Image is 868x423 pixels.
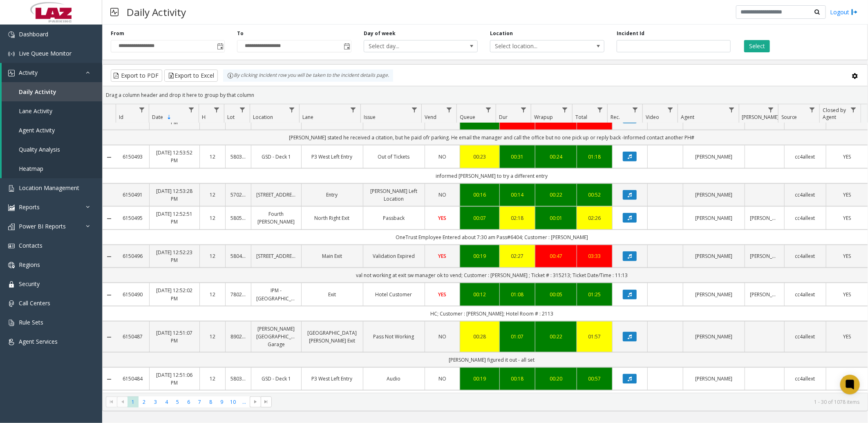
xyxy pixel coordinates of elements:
[19,203,40,211] span: Reports
[256,153,296,161] a: GSD - Deck 1
[438,253,446,260] span: YES
[843,375,851,382] span: YES
[540,291,572,298] div: 00:05
[123,2,190,22] h3: Daily Activity
[465,153,494,161] a: 00:23
[831,191,863,199] a: YES
[368,252,420,260] a: Validation Expired
[851,8,858,16] img: logout
[227,72,234,79] img: infoIcon.svg
[790,191,821,199] a: cc4allext
[364,40,455,52] span: Select day...
[438,291,446,298] span: YES
[19,88,56,96] span: Daily Activity
[750,291,779,298] a: [PERSON_NAME]
[540,333,572,340] a: 00:22
[256,210,296,226] a: Fourth [PERSON_NAME]
[19,30,48,38] span: Dashboard
[261,396,272,408] span: Go to the last page
[110,2,119,22] img: pageIcon
[256,325,296,349] a: [PERSON_NAME][GEOGRAPHIC_DATA] Garage
[215,40,224,52] span: Toggle popup
[726,104,737,115] a: Agent Filter Menu
[8,320,15,326] img: 'icon'
[540,214,572,222] a: 00:01
[121,252,145,260] a: 6150496
[617,30,644,37] label: Incident Id
[582,375,607,383] a: 00:57
[364,114,376,121] span: Issue
[368,153,420,161] a: Out of Tickets
[576,114,588,121] span: Total
[438,191,446,198] span: NO
[250,396,261,408] span: Go to the next page
[430,214,455,222] a: YES
[438,333,446,340] span: NO
[505,375,530,383] a: 00:18
[202,114,206,121] span: H
[230,153,246,161] a: 580331
[688,375,740,383] a: [PERSON_NAME]
[540,252,572,260] a: 00:47
[465,291,494,298] a: 00:12
[790,153,821,161] a: cc4allext
[582,252,607,260] a: 03:33
[8,51,15,57] img: 'icon'
[843,215,851,222] span: YES
[582,333,607,340] a: 01:57
[211,104,222,115] a: H Filter Menu
[831,333,863,340] a: YES
[306,291,358,298] a: Exit
[227,114,235,121] span: Lot
[646,114,659,121] span: Video
[843,253,851,260] span: YES
[256,252,296,260] a: [STREET_ADDRESS]
[582,153,607,161] div: 01:18
[8,31,15,38] img: 'icon'
[154,248,194,264] a: [DATE] 12:52:23 PM
[505,191,530,199] div: 00:14
[263,398,270,405] span: Go to the last page
[505,333,530,340] div: 01:07
[364,30,396,37] label: Day of week
[518,104,529,115] a: Dur Filter Menu
[2,63,102,82] a: Activity
[430,153,455,161] a: NO
[430,191,455,199] a: NO
[154,210,194,226] a: [DATE] 12:52:51 PM
[430,375,455,383] a: NO
[103,88,868,102] div: Drag a column header and drop it here to group by that column
[505,291,530,298] div: 01:08
[505,252,530,260] a: 02:27
[2,159,102,178] a: Heatmap
[116,390,868,405] td: Static noise
[306,191,358,199] a: Entry
[154,286,194,302] a: [DATE] 12:52:02 PM
[116,130,868,145] td: [PERSON_NAME] stated he received a citation, but he paid ofr parking. He email the manager and ca...
[2,82,102,101] a: Daily Activity
[465,191,494,199] a: 00:16
[2,140,102,159] a: Quality Analysis
[154,149,194,164] a: [DATE] 12:53:52 PM
[111,69,162,82] button: Export to PDF
[843,333,851,340] span: YES
[183,396,194,407] span: Page 6
[765,104,776,115] a: Parker Filter Menu
[348,104,359,115] a: Lane Filter Menu
[790,252,821,260] a: cc4allext
[19,280,40,288] span: Security
[630,104,641,115] a: Rec. Filter Menu
[843,291,851,298] span: YES
[306,375,358,383] a: P3 West Left Entry
[582,191,607,199] a: 00:52
[186,104,197,115] a: Date Filter Menu
[19,318,43,326] span: Rule Sets
[252,398,259,405] span: Go to the next page
[444,104,455,115] a: Vend Filter Menu
[438,153,446,160] span: NO
[230,214,246,222] a: 580542
[409,104,420,115] a: Issue Filter Menu
[8,224,15,230] img: 'icon'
